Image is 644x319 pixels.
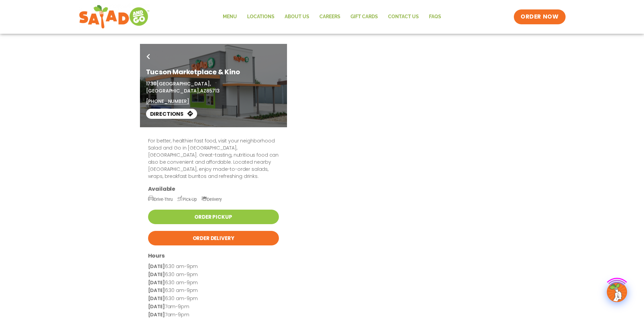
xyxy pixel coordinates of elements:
a: FAQs [424,9,446,25]
a: Order Pickup [148,210,279,224]
span: Pick-Up [177,197,197,202]
span: ORDER NOW [521,13,558,21]
a: Directions [146,109,197,119]
p: 6:30 am-9pm [148,263,279,271]
p: 6:30 am-9pm [148,271,279,279]
a: Order Delivery [148,231,279,245]
nav: Menu [218,9,446,25]
a: About Us [280,9,314,25]
strong: [DATE] [148,271,165,278]
span: 85713 [206,87,220,94]
span: [GEOGRAPHIC_DATA], [146,87,200,94]
a: Locations [242,9,280,25]
a: [PHONE_NUMBER] [146,98,189,105]
strong: [DATE] [148,295,165,302]
p: 7am-9pm [148,311,279,319]
span: Delivery [201,197,222,202]
strong: [DATE] [148,263,165,270]
a: Contact Us [383,9,424,25]
a: ORDER NOW [514,9,565,24]
p: 7am-9pm [148,303,279,311]
strong: [DATE] [148,279,165,286]
p: 6:30 am-9pm [148,287,279,295]
strong: [DATE] [148,303,165,310]
p: 6:30 am-9pm [148,295,279,303]
h1: Tucson Marketplace & Kino [146,67,281,77]
span: [GEOGRAPHIC_DATA], [157,80,211,87]
a: Menu [218,9,242,25]
span: AZ [200,87,206,94]
img: new-SAG-logo-768×292 [79,3,150,30]
strong: [DATE] [148,311,165,318]
h3: Hours [148,252,279,259]
p: For better, healthier fast food, visit your neighborhood Salad and Go in [GEOGRAPHIC_DATA], [GEOG... [148,137,279,180]
h3: Available [148,185,279,192]
p: 6:30 am-9pm [148,279,279,287]
a: Careers [314,9,345,25]
span: 1730 [146,80,157,87]
a: GIFT CARDS [345,9,383,25]
strong: [DATE] [148,287,165,294]
span: Drive-Thru [148,197,173,202]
